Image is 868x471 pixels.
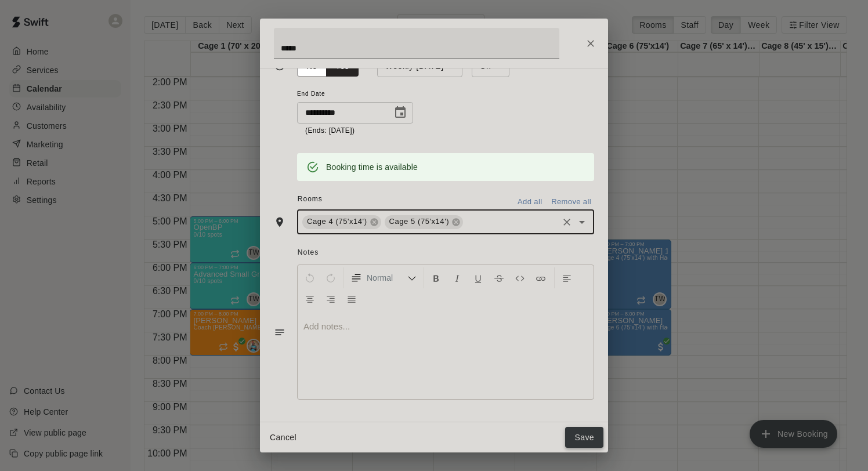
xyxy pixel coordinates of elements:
button: Clear [559,214,575,230]
button: Redo [321,267,341,288]
button: Undo [300,267,320,288]
button: Format Italics [447,267,467,288]
button: Right Align [321,288,341,309]
button: Justify Align [342,288,361,309]
button: Open [574,214,590,230]
button: Format Underline [468,267,488,288]
button: Choose date, selected date is Nov 27, 2025 [389,101,412,124]
svg: Rooms [274,216,285,228]
button: Center Align [300,288,320,309]
p: (Ends: [DATE]) [305,125,405,137]
button: Insert Link [531,267,551,288]
span: Normal [367,272,407,284]
button: Left Align [557,267,577,288]
button: Close [580,33,601,54]
span: End Date [297,86,413,102]
button: Remove all [548,193,594,211]
div: Booking time is available [326,157,418,177]
div: Cage 4 (75'x14') [302,215,381,229]
span: Cage 4 (75'x14') [302,216,372,227]
button: Formatting Options [346,267,421,288]
span: Notes [298,244,594,262]
button: Save [565,427,603,448]
button: Insert Code [510,267,530,288]
button: Format Bold [426,267,446,288]
span: Cage 5 (75'x14') [385,216,454,227]
button: Format Strikethrough [489,267,509,288]
svg: Notes [274,327,285,338]
span: Rooms [298,195,323,203]
button: Add all [511,193,548,211]
div: Cage 5 (75'x14') [385,215,464,229]
button: Cancel [265,427,302,448]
